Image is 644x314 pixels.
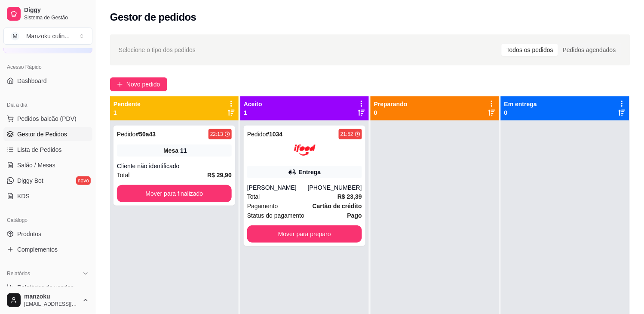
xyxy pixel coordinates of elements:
span: Gestor de Pedidos [17,130,67,139]
strong: # 1034 [266,131,283,138]
p: 1 [244,108,262,117]
div: Dia a dia [3,98,92,112]
button: Novo pedido [110,77,167,91]
p: Aceito [244,100,262,108]
a: Relatórios de vendas [3,280,92,294]
a: Salão / Mesas [3,158,92,172]
a: Produtos [3,227,92,241]
span: Pedido [247,131,266,138]
span: Lista de Pedidos [17,145,62,154]
span: Diggy Bot [17,176,43,185]
span: manzoku [24,293,79,301]
button: Mover para preparo [247,225,362,243]
p: 1 [113,108,141,117]
a: Gestor de Pedidos [3,127,92,141]
a: Lista de Pedidos [3,143,92,157]
strong: # 50a43 [136,131,156,138]
span: Mesa [163,146,178,155]
p: Preparando [374,100,408,108]
div: Entrega [298,168,321,176]
div: 11 [180,146,187,155]
p: 0 [374,108,408,117]
span: Total [117,170,130,180]
div: Todos os pedidos [502,44,558,56]
span: [EMAIL_ADDRESS][DOMAIN_NAME] [24,301,79,308]
strong: R$ 23,39 [337,193,362,200]
h2: Gestor de pedidos [110,10,196,24]
strong: Cartão de crédito [313,203,362,209]
span: Relatórios de vendas [17,283,74,292]
button: Select a team [3,28,92,45]
span: plus [117,81,123,87]
span: Pagamento [247,201,278,211]
div: [PHONE_NUMBER] [308,183,362,192]
a: KDS [3,189,92,203]
span: Pedido [117,131,136,138]
strong: Pago [347,212,362,219]
button: Pedidos balcão (PDV) [3,112,92,126]
button: Mover para finalizado [117,185,232,202]
p: Em entrega [504,100,537,108]
button: manzoku[EMAIL_ADDRESS][DOMAIN_NAME] [3,290,92,311]
span: Total [247,192,260,201]
span: Sistema de Gestão [24,14,89,21]
span: Complementos [17,245,58,254]
div: 22:13 [210,131,223,138]
span: Relatórios [7,270,30,277]
div: 21:52 [340,131,353,138]
span: Status do pagamento [247,211,304,220]
a: Complementos [3,243,92,256]
strong: R$ 29,90 [207,172,232,179]
span: Salão / Mesas [17,161,55,169]
div: Catálogo [3,213,92,227]
a: Dashboard [3,74,92,88]
span: M [11,32,19,40]
p: 0 [504,108,537,117]
div: Pedidos agendados [558,44,621,56]
span: Dashboard [17,77,47,85]
span: Diggy [24,6,89,14]
a: DiggySistema de Gestão [3,3,92,24]
span: Novo pedido [126,80,160,89]
span: KDS [17,192,30,200]
div: Cliente não identificado [117,162,232,170]
span: Selecione o tipo dos pedidos [119,45,196,55]
span: Pedidos balcão (PDV) [17,114,77,123]
div: [PERSON_NAME] [247,183,308,192]
a: Diggy Botnovo [3,174,92,188]
span: Produtos [17,230,41,238]
div: Manzoku culin ... [26,32,70,40]
p: Pendente [113,100,141,108]
div: Acesso Rápido [3,60,92,74]
img: ifood [294,139,316,161]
